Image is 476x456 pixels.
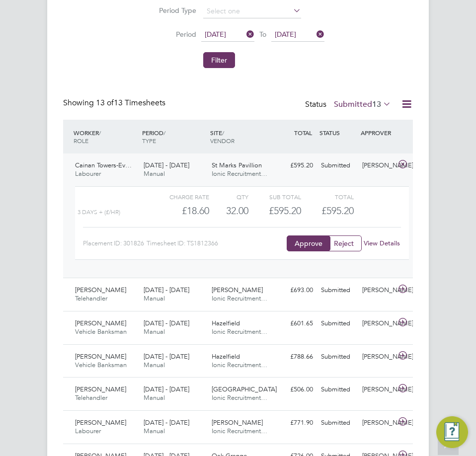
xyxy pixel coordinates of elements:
div: Submitted [317,349,358,365]
div: £771.90 [276,415,317,431]
div: Status [305,98,393,112]
span: [DATE] - [DATE] [144,418,189,427]
label: Period [152,30,196,39]
span: [PERSON_NAME] [212,418,263,427]
span: 3 Days + (£/HR) [78,209,120,216]
span: VENDOR [210,137,235,145]
span: Vehicle Banksman [75,361,127,369]
div: [PERSON_NAME] [358,282,399,299]
a: View Details [364,239,400,247]
div: QTY [209,191,248,203]
span: 13 of [96,98,114,108]
div: [PERSON_NAME] [358,157,399,174]
div: Timesheet ID: TS1812366 [147,235,287,251]
span: [PERSON_NAME] [75,286,126,294]
span: / [222,129,224,137]
div: £595.20 [248,203,301,219]
div: Placement ID: 301826 [83,235,147,251]
span: £595.20 [321,205,354,217]
div: WORKER [71,124,140,150]
div: PERIOD [140,124,208,150]
span: [PERSON_NAME] [75,418,126,427]
button: Reject [326,235,362,251]
span: Ionic Recruitment… [212,393,267,402]
span: [DATE] [275,30,296,39]
div: £693.00 [276,282,317,299]
span: Ionic Recruitment… [212,361,267,369]
div: SITE [208,124,276,150]
input: Select one [203,4,301,18]
div: £788.66 [276,349,317,365]
div: £601.65 [276,315,317,332]
span: [DATE] - [DATE] [144,161,189,169]
span: [PERSON_NAME] [75,385,126,393]
div: APPROVER [358,124,399,142]
button: Approve [287,235,330,251]
div: Submitted [317,157,358,174]
span: [PERSON_NAME] [75,352,126,361]
div: Total [301,191,354,203]
span: Hazelfield [212,352,240,361]
label: Submitted [334,99,391,109]
span: [DATE] [205,30,226,39]
div: STATUS [317,124,358,142]
button: Filter [203,52,235,68]
div: Submitted [317,381,358,398]
span: [DATE] - [DATE] [144,319,189,327]
div: Charge rate [157,191,209,203]
span: Manual [144,169,165,178]
div: £506.00 [276,381,317,398]
span: / [163,129,165,137]
span: [GEOGRAPHIC_DATA] [212,385,277,393]
span: [DATE] - [DATE] [144,385,189,393]
div: Sub Total [248,191,301,203]
span: Manual [144,327,165,336]
span: Ionic Recruitment… [212,327,267,336]
div: Submitted [317,315,358,332]
span: [DATE] - [DATE] [144,352,189,361]
span: TYPE [142,137,156,145]
span: / [99,129,101,137]
span: TOTAL [294,129,312,137]
div: Submitted [317,415,358,431]
span: Ionic Recruitment… [212,169,267,178]
span: [PERSON_NAME] [212,286,263,294]
div: [PERSON_NAME] [358,381,399,398]
span: Hazelfield [212,319,240,327]
div: Submitted [317,282,358,299]
div: Showing [63,98,167,108]
div: [PERSON_NAME] [358,415,399,431]
span: [DATE] - [DATE] [144,286,189,294]
span: Cainan Towers-Ev… [75,161,132,169]
span: Telehandler [75,393,107,402]
span: ROLE [74,137,88,145]
span: Labourer [75,169,101,178]
span: Telehandler [75,294,107,303]
div: 32.00 [209,203,248,219]
span: Manual [144,393,165,402]
button: Engage Resource Center [436,416,468,448]
span: Manual [144,361,165,369]
span: St Marks Pavillion [212,161,262,169]
div: [PERSON_NAME] [358,349,399,365]
span: Manual [144,294,165,303]
div: [PERSON_NAME] [358,315,399,332]
span: 13 Timesheets [96,98,165,108]
span: Ionic Recruitment… [212,427,267,435]
span: Labourer [75,427,101,435]
div: £595.20 [276,157,317,174]
div: £18.60 [157,203,209,219]
span: [PERSON_NAME] [75,319,126,327]
span: To [256,28,269,41]
span: 13 [372,99,381,109]
span: Vehicle Banksman [75,327,127,336]
span: Ionic Recruitment… [212,294,267,303]
span: Manual [144,427,165,435]
label: Period Type [152,6,196,15]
